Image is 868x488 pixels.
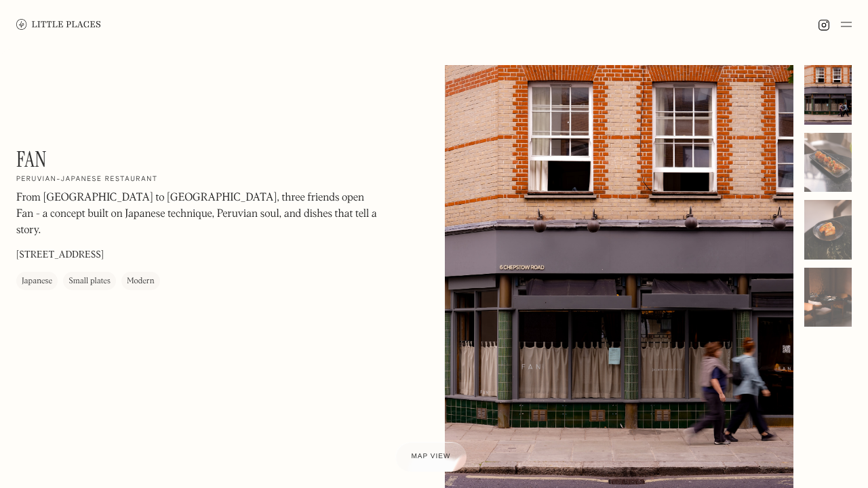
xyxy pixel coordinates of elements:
h2: Peruvian-Japanese restaurant [16,175,158,184]
h1: Fan [16,146,47,172]
p: [STREET_ADDRESS] [16,248,104,262]
span: Map view [412,453,451,460]
a: Map view [395,442,467,472]
div: Modern [127,274,155,288]
div: Small plates [68,274,111,288]
div: Japanese [22,274,52,288]
p: From [GEOGRAPHIC_DATA] to [GEOGRAPHIC_DATA], three friends open Fan - a concept built on Japanese... [16,190,382,239]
